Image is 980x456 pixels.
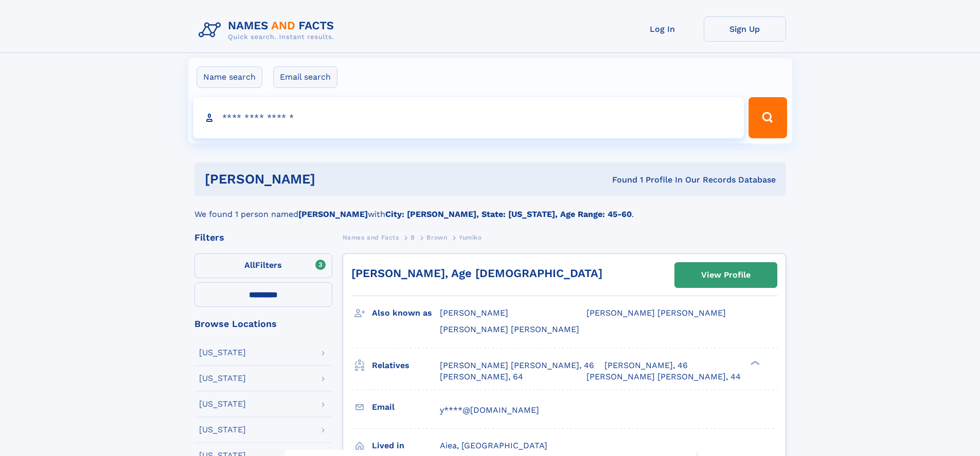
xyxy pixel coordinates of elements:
[199,426,246,434] div: [US_STATE]
[298,209,368,219] b: [PERSON_NAME]
[440,441,547,450] span: Aiea, [GEOGRAPHIC_DATA]
[372,357,440,374] h3: Relatives
[604,360,688,371] a: [PERSON_NAME], 46
[385,209,632,219] b: City: [PERSON_NAME], State: [US_STATE], Age Range: 45-60
[411,234,415,241] span: B
[372,437,440,454] h3: Lived in
[459,234,482,241] span: Yumiko
[244,260,255,270] span: All
[343,231,399,244] a: Names and Facts
[440,360,594,371] a: [PERSON_NAME] [PERSON_NAME], 46
[273,66,337,88] label: Email search
[621,16,704,42] a: Log In
[194,253,332,278] label: Filters
[675,263,777,287] a: View Profile
[197,66,262,88] label: Name search
[194,196,786,221] div: We found 1 person named with .
[426,231,447,244] a: Brown
[748,359,760,366] div: ❯
[440,324,579,334] span: [PERSON_NAME] [PERSON_NAME]
[372,398,440,416] h3: Email
[194,16,343,44] img: Logo Names and Facts
[372,304,440,322] h3: Also known as
[704,16,786,42] a: Sign Up
[199,400,246,408] div: [US_STATE]
[194,319,332,329] div: Browse Locations
[194,233,332,242] div: Filters
[193,97,744,138] input: search input
[199,349,246,357] div: [US_STATE]
[411,231,415,244] a: B
[701,263,751,287] div: View Profile
[440,371,523,382] a: [PERSON_NAME], 64
[440,308,508,318] span: [PERSON_NAME]
[586,308,726,318] span: [PERSON_NAME] [PERSON_NAME]
[464,174,776,186] div: Found 1 Profile In Our Records Database
[199,374,246,382] div: [US_STATE]
[586,371,741,382] a: [PERSON_NAME] [PERSON_NAME], 44
[351,267,602,280] a: [PERSON_NAME], Age [DEMOGRAPHIC_DATA]
[749,97,787,138] button: Search Button
[205,173,464,186] h1: [PERSON_NAME]
[426,234,447,241] span: Brown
